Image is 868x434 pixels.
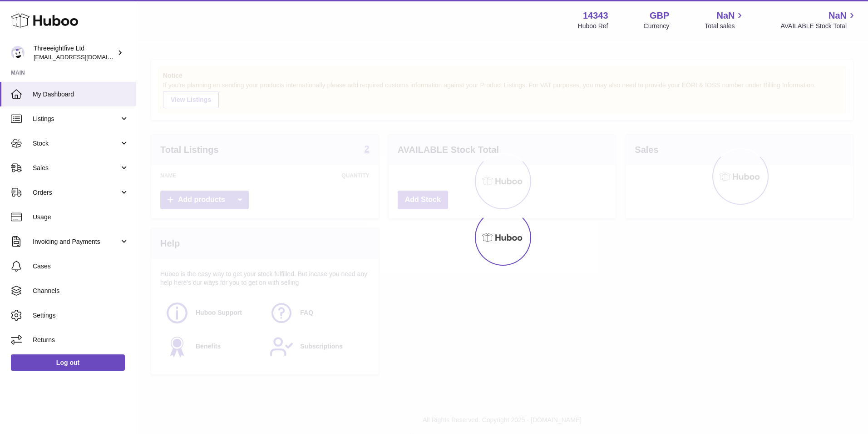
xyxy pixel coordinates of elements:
[644,22,670,30] div: Currency
[33,90,129,99] span: My Dashboard
[33,262,129,271] span: Cases
[33,115,119,123] span: Listings
[33,237,119,246] span: Invoicing and Payments
[33,287,129,295] span: Channels
[780,22,857,30] span: AVAILABLE Stock Total
[33,311,129,320] span: Settings
[33,164,119,172] span: Sales
[33,336,129,344] span: Returns
[650,10,669,22] strong: GBP
[829,10,847,22] span: NaN
[33,139,119,148] span: Stock
[578,22,608,30] div: Huboo Ref
[33,213,129,222] span: Usage
[705,10,745,30] a: NaN Total sales
[33,188,119,197] span: Orders
[716,10,735,22] span: NaN
[583,10,608,22] strong: 14343
[780,10,857,30] a: NaN AVAILABLE Stock Total
[34,44,115,61] div: Threeeightfive Ltd
[11,354,125,371] a: Log out
[705,22,745,30] span: Total sales
[34,53,133,61] span: [EMAIL_ADDRESS][DOMAIN_NAME]
[11,46,25,60] img: internalAdmin-14343@internal.huboo.com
